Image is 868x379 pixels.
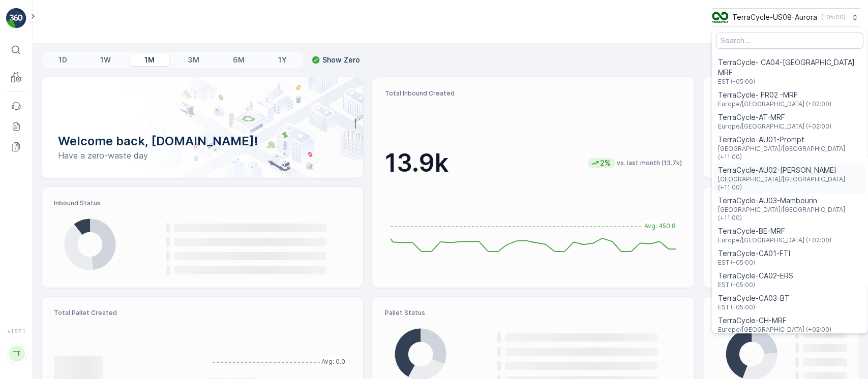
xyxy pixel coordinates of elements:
[6,8,26,28] img: logo
[718,281,793,289] span: EST (-05:00)
[100,55,111,65] p: 1W
[6,336,26,371] button: TT
[718,78,861,86] span: EST (-05:00)
[322,55,360,65] p: Show Zero
[718,248,790,259] span: TerraCycle-CA01-FTI
[718,236,831,244] span: Europe/[GEOGRAPHIC_DATA] (+02:00)
[718,196,861,206] span: TerraCycle-AU03-Mambourin
[599,158,612,168] p: 2%
[712,12,728,23] img: image_ci7OI47.png
[718,175,861,192] span: [GEOGRAPHIC_DATA]/[GEOGRAPHIC_DATA] (+11:00)
[233,55,245,65] p: 6M
[58,149,347,162] p: Have a zero-waste day
[9,345,25,362] div: TT
[718,122,831,131] span: Europe/[GEOGRAPHIC_DATA] (+02:00)
[58,133,347,149] p: Welcome back, [DOMAIN_NAME]!
[54,309,198,317] p: Total Pallet Created
[718,226,831,236] span: TerraCycle-BE-MRF
[718,326,831,334] span: Europe/[GEOGRAPHIC_DATA] (+02:00)
[718,165,861,175] span: TerraCycle-AU02-[PERSON_NAME]
[384,309,681,317] p: Pallet Status
[718,303,790,311] span: EST (-05:00)
[718,315,831,326] span: TerraCycle-CH-MRF
[712,8,860,26] button: TerraCycle-US08-Aurora(-05:00)
[718,135,861,145] span: TerraCycle-AU01-Prompt
[732,12,817,22] p: TerraCycle-US08-Aurora
[718,259,790,267] span: EST (-05:00)
[718,206,861,222] span: [GEOGRAPHIC_DATA]/[GEOGRAPHIC_DATA] (+11:00)
[716,33,863,49] input: Search...
[6,328,26,334] span: v 1.52.1
[58,55,67,65] p: 1D
[384,89,681,98] p: Total Inbound Created
[188,55,199,65] p: 3M
[617,159,682,167] p: vs. last month (13.7k)
[718,145,861,161] span: [GEOGRAPHIC_DATA]/[GEOGRAPHIC_DATA] (+11:00)
[712,28,867,333] ul: Menu
[278,55,286,65] p: 1Y
[718,57,861,78] span: TerraCycle- CA04-[GEOGRAPHIC_DATA] MRF
[718,90,831,100] span: TerraCycle- FR02 -MRF
[821,13,846,21] p: ( -05:00 )
[54,199,351,207] p: Inbound Status
[718,271,793,281] span: TerraCycle-CA02-ERS
[384,148,448,178] p: 13.9k
[718,112,831,122] span: TerraCycle-AT-MRF
[718,100,831,108] span: Europe/[GEOGRAPHIC_DATA] (+02:00)
[144,55,155,65] p: 1M
[718,293,790,303] span: TerraCycle-CA03-BT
